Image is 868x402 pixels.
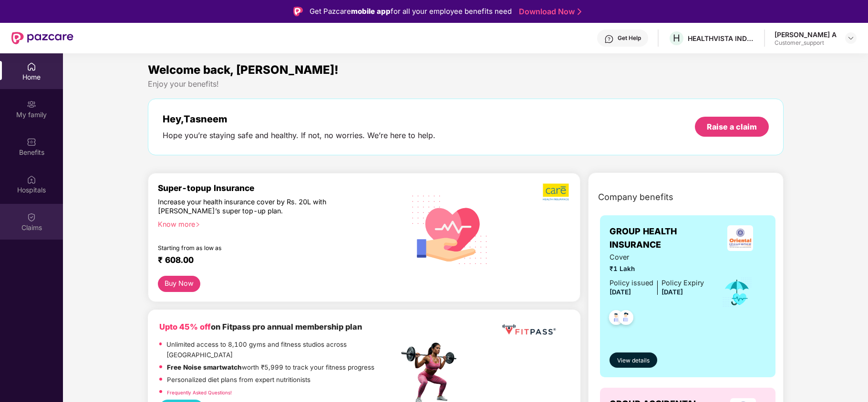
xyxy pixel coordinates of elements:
p: Personalized diet plans from expert nutritionists [167,375,310,385]
button: View details [610,352,658,368]
p: Unlimited access to 8,100 gyms and fitness studios across [GEOGRAPHIC_DATA] [166,340,398,360]
div: Customer_support [775,39,837,47]
div: HEALTHVISTA INDIA LIMITED [688,34,754,43]
img: svg+xml;base64,PHN2ZyB4bWxucz0iaHR0cDovL3d3dy53My5vcmcvMjAwMC9zdmciIHdpZHRoPSI0OC45NDMiIGhlaWdodD... [614,307,638,331]
span: Cover [610,252,704,263]
div: Know more [158,220,393,226]
img: svg+xml;base64,PHN2ZyBpZD0iSG9zcGl0YWxzIiB4bWxucz0iaHR0cDovL3d3dy53My5vcmcvMjAwMC9zdmciIHdpZHRoPS... [27,175,36,184]
b: Upto 45% off [159,322,211,332]
div: Enjoy your benefits! [148,79,784,89]
img: b5dec4f62d2307b9de63beb79f102df3.png [543,183,570,201]
a: Frequently Asked Questions! [167,390,232,395]
div: Get Pazcare for all your employee benefits need [310,6,512,17]
span: H [673,32,680,44]
a: Download Now [519,7,579,17]
img: svg+xml;base64,PHN2ZyBpZD0iSG9tZSIgeG1sbnM9Imh0dHA6Ly93d3cudzMub3JnLzIwMDAvc3ZnIiB3aWR0aD0iMjAiIG... [27,62,36,71]
img: fppp.png [500,321,558,339]
div: Hey, Tasneem [163,113,435,125]
img: svg+xml;base64,PHN2ZyB4bWxucz0iaHR0cDovL3d3dy53My5vcmcvMjAwMC9zdmciIHhtbG5zOnhsaW5rPSJodHRwOi8vd3... [404,183,496,275]
div: Starting from as low as [158,244,358,251]
span: View details [617,356,650,365]
p: worth ₹5,999 to track your fitness progress [167,362,374,372]
span: ₹1 Lakh [610,264,704,274]
img: svg+xml;base64,PHN2ZyB4bWxucz0iaHR0cDovL3d3dy53My5vcmcvMjAwMC9zdmciIHdpZHRoPSI0OC45NDMiIGhlaWdodD... [605,307,628,331]
img: svg+xml;base64,PHN2ZyBpZD0iRHJvcGRvd24tMzJ4MzIiIHhtbG5zPSJodHRwOi8vd3d3LnczLm9yZy8yMDAwL3N2ZyIgd2... [847,34,855,42]
b: on Fitpass pro annual membership plan [159,322,362,332]
span: [DATE] [661,288,683,296]
img: svg+xml;base64,PHN2ZyBpZD0iQmVuZWZpdHMiIHhtbG5zPSJodHRwOi8vd3d3LnczLm9yZy8yMDAwL3N2ZyIgd2lkdGg9Ij... [27,137,36,147]
span: [DATE] [610,288,631,296]
span: GROUP HEALTH INSURANCE [610,225,715,252]
div: Increase your health insurance cover by Rs. 20L with [PERSON_NAME]’s super top-up plan. [158,197,357,215]
div: [PERSON_NAME] A [775,30,837,39]
img: insurerLogo [727,225,753,251]
span: right [195,222,200,227]
div: Super-topup Insurance [158,183,399,193]
div: Hope you’re staying safe and healthy. If not, no worries. We’re here to help. [163,131,435,141]
div: Get Help [618,34,641,42]
strong: mobile app [351,7,391,16]
button: Buy Now [158,276,201,292]
img: New Pazcare Logo [11,32,73,44]
img: Stroke [578,7,581,17]
div: ₹ 608.00 [158,255,389,266]
img: Logo [293,7,303,16]
img: svg+xml;base64,PHN2ZyB3aWR0aD0iMjAiIGhlaWdodD0iMjAiIHZpZXdCb3g9IjAgMCAyMCAyMCIgZmlsbD0ibm9uZSIgeG... [27,100,36,109]
div: Raise a claim [707,121,757,132]
div: Policy issued [610,278,653,289]
div: Policy Expiry [661,278,704,289]
img: svg+xml;base64,PHN2ZyBpZD0iSGVscC0zMngzMiIgeG1sbnM9Imh0dHA6Ly93d3cudzMub3JnLzIwMDAvc3ZnIiB3aWR0aD... [604,34,614,44]
strong: Free Noise smartwatch [167,363,242,371]
img: icon [722,277,753,308]
img: svg+xml;base64,PHN2ZyBpZD0iQ2xhaW0iIHhtbG5zPSJodHRwOi8vd3d3LnczLm9yZy8yMDAwL3N2ZyIgd2lkdGg9IjIwIi... [27,212,36,222]
span: Welcome back, [PERSON_NAME]! [148,63,339,77]
span: Company benefits [598,191,673,204]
